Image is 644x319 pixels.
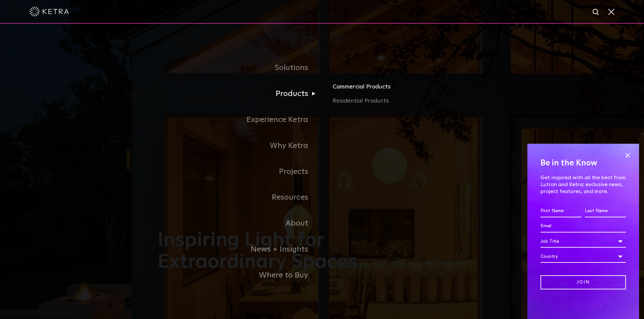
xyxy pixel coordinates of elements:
[540,157,626,169] h4: Be in the Know
[158,236,322,262] a: News + Insights
[540,220,626,233] input: Email
[158,55,486,288] div: Navigation Menu
[158,55,322,81] a: Solutions
[158,133,322,159] a: Why Ketra
[540,275,626,289] input: Join
[333,96,486,106] a: Residential Products
[540,250,626,263] div: Country
[333,82,486,96] a: Commercial Products
[540,205,582,217] input: First Name
[540,174,626,195] p: Get inspired with all the best from Lutron and Ketra: exclusive news, project features, and more.
[158,107,322,133] a: Experience Ketra
[158,210,322,236] a: About
[158,159,322,185] a: Projects
[540,235,626,248] div: Job Title
[158,81,322,107] a: Products
[585,205,626,217] input: Last Name
[158,262,322,288] a: Where to Buy
[158,184,322,210] a: Resources
[30,7,69,16] img: ketra-logo-2019-white
[592,8,600,16] img: search icon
